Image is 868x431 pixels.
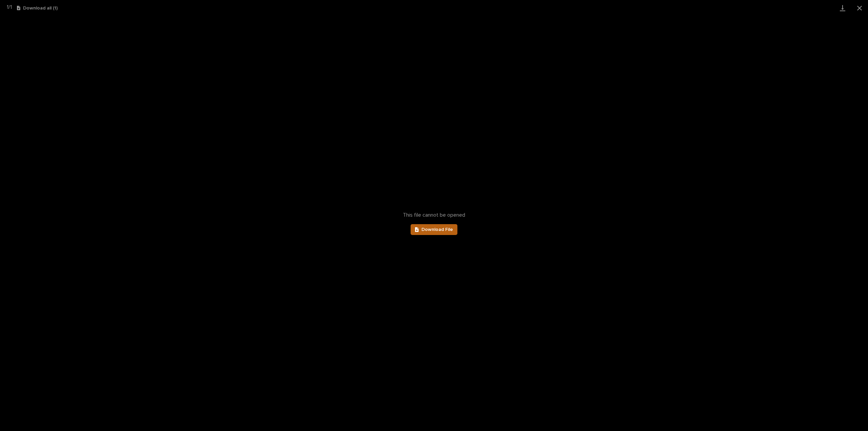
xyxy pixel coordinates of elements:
span: This file cannot be opened [403,212,465,218]
span: 1 [10,4,12,10]
a: Download File [411,224,457,235]
button: Download all (1) [17,6,58,11]
span: 1 [7,4,8,10]
span: Download File [421,227,453,232]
